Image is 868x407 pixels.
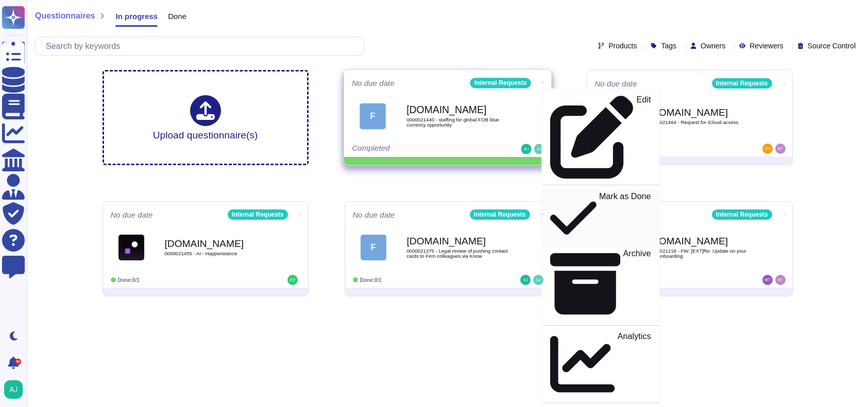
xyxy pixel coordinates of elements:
[4,380,23,399] img: user
[165,239,268,249] b: [DOMAIN_NAME]
[649,236,752,246] b: [DOMAIN_NAME]
[2,378,30,401] button: user
[360,277,382,283] span: Done: 0/1
[599,192,651,244] p: Mark as Done
[520,275,531,285] img: user
[153,95,258,140] div: Upload questionnaire(s)
[775,275,786,285] img: user
[165,251,268,256] span: 0000021455 - AI - Happenstance
[228,209,288,220] div: Internal Requests
[15,359,21,365] div: 9+
[407,249,510,258] span: 0000021375 - Legal review of pushing contact cards to Firm colleagues via Know
[35,12,95,20] span: Questionnaires
[353,211,395,219] span: No due date
[541,246,659,321] a: Archive
[287,275,298,285] img: user
[168,12,186,20] span: Done
[533,275,543,285] img: user
[775,144,786,154] img: user
[118,235,144,260] img: Logo
[608,42,637,49] span: Products
[541,330,659,399] a: Analytics
[352,144,480,154] div: Completed
[361,235,386,260] div: F
[521,144,531,154] img: user
[541,189,659,246] a: Mark as Done
[406,117,510,127] span: 0000021440 - staffing for global FOB blue currency opportunity
[712,209,772,220] div: Internal Requests
[649,108,752,117] b: [DOMAIN_NAME]
[623,249,651,319] p: Archive
[406,105,510,115] b: [DOMAIN_NAME]
[41,37,364,55] input: Search by keywords
[701,42,725,49] span: Owners
[762,275,773,285] img: user
[407,236,510,246] b: [DOMAIN_NAME]
[636,96,651,179] p: Edit
[762,144,773,154] img: user
[470,78,531,88] div: Internal Requests
[595,80,637,87] span: No due date
[617,332,651,397] p: Analytics
[712,78,772,89] div: Internal Requests
[118,277,140,283] span: Done: 0/1
[661,42,676,49] span: Tags
[750,42,783,49] span: Reviewers
[541,93,659,181] a: Edit
[115,12,158,20] span: In progress
[534,144,544,154] img: user
[649,120,752,125] span: 0000021464 - Request for iCloud access
[808,42,856,49] span: Source Control
[470,209,530,220] div: Internal Requests
[111,211,153,219] span: No due date
[360,103,386,129] div: F
[649,249,752,258] span: 0000021218 - FW: [EXT]Re: Update on your EW onboarding
[352,79,395,87] span: No due date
